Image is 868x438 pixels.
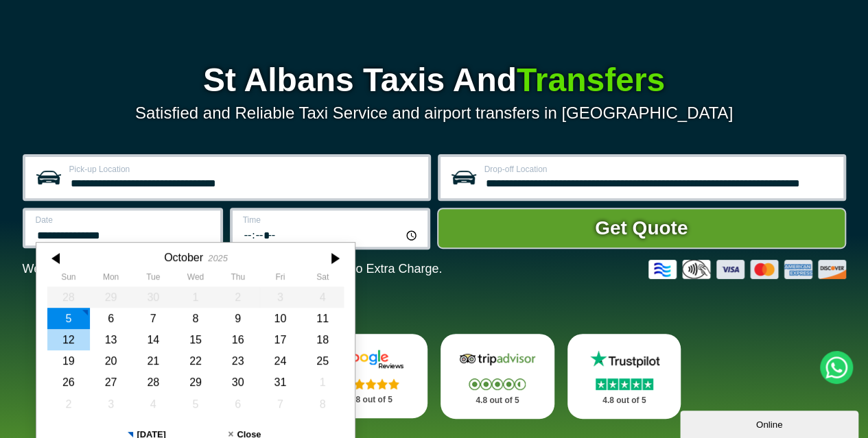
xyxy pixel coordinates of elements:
[89,329,132,350] div: 13 October 2025
[23,262,443,276] p: We Now Accept Card & Contactless Payment In
[259,372,301,393] div: 31 October 2025
[174,393,217,415] div: 05 November 2025
[301,393,344,415] div: 08 November 2025
[23,64,846,97] h1: St Albans Taxis And
[648,260,846,279] img: Credit And Debit Cards
[517,62,665,98] span: Transfers
[69,165,420,173] label: Pick-up Location
[47,372,90,393] div: 26 October 2025
[285,262,442,276] span: The Car at No Extra Charge.
[583,392,666,409] p: 4.8 out of 5
[164,251,203,264] div: October
[47,350,90,372] div: 19 October 2025
[89,287,132,308] div: 29 September 2025
[456,392,539,409] p: 4.8 out of 5
[89,372,132,393] div: 27 October 2025
[132,350,174,372] div: 21 October 2025
[132,393,174,415] div: 04 November 2025
[301,272,344,286] th: Saturday
[314,334,427,418] a: Google Stars 4.8 out of 5
[47,272,90,286] th: Sunday
[47,308,90,329] div: 05 October 2025
[36,216,212,224] label: Date
[174,350,217,372] div: 22 October 2025
[174,272,217,286] th: Wednesday
[216,308,259,329] div: 09 October 2025
[208,253,227,263] div: 2025
[216,287,259,308] div: 02 October 2025
[441,334,554,419] a: Tripadvisor Stars 4.8 out of 5
[259,350,301,372] div: 24 October 2025
[437,208,846,249] button: Get Quote
[259,329,301,350] div: 17 October 2025
[216,272,259,286] th: Thursday
[301,372,344,393] div: 01 November 2025
[216,329,259,350] div: 16 October 2025
[216,393,259,415] div: 06 November 2025
[132,272,174,286] th: Tuesday
[469,378,526,390] img: Stars
[456,349,539,369] img: Tripadvisor
[89,393,132,415] div: 03 November 2025
[89,350,132,372] div: 20 October 2025
[174,308,217,329] div: 08 October 2025
[216,372,259,393] div: 30 October 2025
[567,334,681,419] a: Trustpilot Stars 4.8 out of 5
[47,393,90,415] div: 02 November 2025
[216,350,259,372] div: 23 October 2025
[301,329,344,350] div: 18 October 2025
[329,391,412,409] p: 4.8 out of 5
[301,287,344,308] div: 04 October 2025
[132,287,174,308] div: 30 September 2025
[174,329,217,350] div: 15 October 2025
[132,308,174,329] div: 07 October 2025
[596,378,653,390] img: Stars
[259,272,301,286] th: Friday
[484,165,835,173] label: Drop-off Location
[342,378,399,389] img: Stars
[301,308,344,329] div: 11 October 2025
[89,272,132,286] th: Monday
[132,329,174,350] div: 14 October 2025
[243,216,419,224] label: Time
[47,287,90,308] div: 28 September 2025
[329,349,412,369] img: Google
[89,308,132,329] div: 06 October 2025
[259,393,301,415] div: 07 November 2025
[259,308,301,329] div: 10 October 2025
[174,372,217,393] div: 29 October 2025
[47,329,90,350] div: 12 October 2025
[132,372,174,393] div: 28 October 2025
[23,104,846,123] p: Satisfied and Reliable Taxi Service and airport transfers in [GEOGRAPHIC_DATA]
[680,408,861,438] iframe: chat widget
[259,287,301,308] div: 03 October 2025
[174,287,217,308] div: 01 October 2025
[583,349,666,369] img: Trustpilot
[301,350,344,372] div: 25 October 2025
